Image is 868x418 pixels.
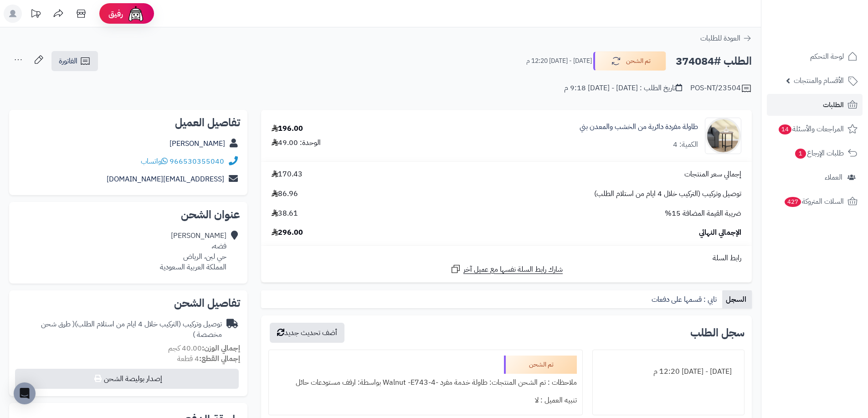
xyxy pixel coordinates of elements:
[108,8,123,19] span: رفيق
[272,227,303,238] span: 296.00
[272,124,303,134] div: 196.00
[673,139,698,150] div: الكمية: 4
[705,118,741,154] img: 1750072967-1-90x90.jpg
[169,138,225,149] a: [PERSON_NAME]
[784,195,844,208] span: السلات المتروكة
[684,169,741,180] span: إجمالي سعر المنتجات
[722,290,752,309] a: السجل
[594,189,741,199] span: توصيل وتركيب (التركيب خلال 4 ايام من استلام الطلب)
[504,356,577,374] div: تم الشحن
[16,209,240,220] h2: عنوان الشحن
[127,5,145,23] img: ai-face.png
[272,208,298,219] span: 38.61
[825,171,842,184] span: العملاء
[690,83,752,94] div: POS-NT/23504
[699,227,741,238] span: الإجمالي النهائي
[265,253,748,263] div: رابط السلة
[593,52,666,71] button: تم الشحن
[270,323,344,343] button: أضف تحديث جديد
[767,118,863,140] a: المراجعات والأسئلة14
[141,156,168,167] a: واتساب
[767,142,863,164] a: طلبات الإرجاع1
[700,33,740,44] span: العودة للطلبات
[767,191,863,212] a: السلات المتروكة427
[177,353,240,364] small: 4 قطعة
[169,156,224,167] a: 966530355040
[794,74,844,87] span: الأقسام والمنتجات
[665,208,741,219] span: ضريبة القيمة المضافة 15%
[272,138,321,148] div: الوحدة: 49.00
[767,94,863,116] a: الطلبات
[41,319,222,340] span: ( طرق شحن مخصصة )
[676,52,752,71] h2: الطلب #374084
[700,33,752,44] a: العودة للطلبات
[778,124,792,135] span: 14
[580,122,698,132] a: طاولة مفردة دائرية من الخشب والمعدن بني
[690,327,745,338] h3: سجل الطلب
[778,123,844,135] span: المراجعات والأسئلة
[202,343,240,354] strong: إجمالي الوزن:
[784,196,801,207] span: 427
[107,174,224,185] a: [EMAIL_ADDRESS][DOMAIN_NAME]
[810,50,844,63] span: لوحة التحكم
[274,392,576,409] div: تنبيه العميل : لا
[168,343,240,354] small: 40.00 كجم
[16,298,240,309] h2: تفاصيل الشحن
[450,263,563,275] a: شارك رابط السلة نفسها مع عميل آخر
[16,319,222,340] div: توصيل وتركيب (التركيب خلال 4 ايام من استلام الطلب)
[16,117,240,128] h2: تفاصيل العميل
[598,363,739,381] div: [DATE] - [DATE] 12:20 م
[564,83,682,93] div: تاريخ الطلب : [DATE] - [DATE] 9:18 م
[59,56,77,67] span: الفاتورة
[51,51,98,71] a: الفاتورة
[15,369,239,389] button: إصدار بوليصة الشحن
[272,189,298,199] span: 86.96
[160,231,226,272] div: [PERSON_NAME] فضه، حي لبن، الرياض المملكة العربية السعودية
[806,7,859,26] img: logo-2.png
[274,374,576,392] div: ملاحظات : تم الشحن المنتجات: طاولة خدمة مفرد -Walnut -E743-4 بواسطة: ارفف مستودعات حائل
[14,382,36,404] div: Open Intercom Messenger
[794,147,844,160] span: طلبات الإرجاع
[272,169,303,180] span: 170.43
[648,290,722,309] a: تابي : قسمها على دفعات
[767,46,863,67] a: لوحة التحكم
[795,148,806,159] span: 1
[823,98,844,111] span: الطلبات
[767,166,863,188] a: العملاء
[199,353,240,364] strong: إجمالي القطع:
[463,264,563,275] span: شارك رابط السلة نفسها مع عميل آخر
[24,5,47,25] a: تحديثات المنصة
[526,57,592,66] small: [DATE] - [DATE] 12:20 م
